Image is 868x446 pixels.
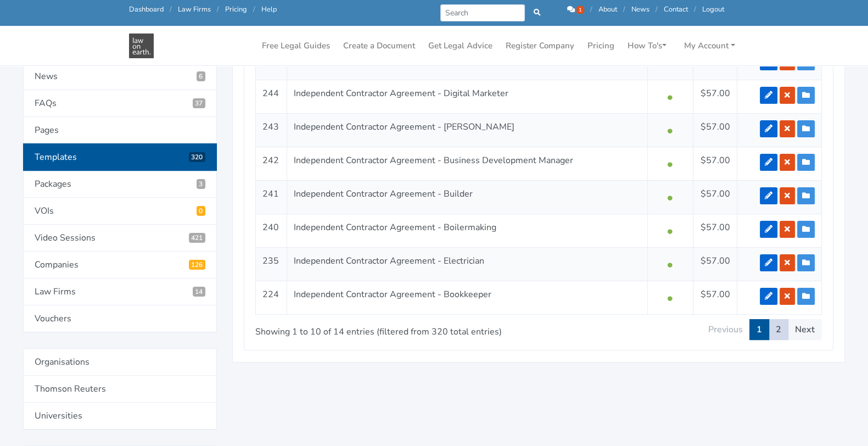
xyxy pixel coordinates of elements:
span: • [667,121,674,139]
td: 242 [256,147,287,180]
td: 224 [256,281,287,314]
span: / [253,4,255,14]
a: Register Company [501,35,579,57]
td: $57.00 [693,113,737,147]
a: Law Firms14 [23,278,217,305]
span: Pending VOIs [197,206,206,216]
span: / [656,4,658,14]
td: Independent Contractor Agreement - Bookkeeper [287,281,647,314]
span: Video Sessions [189,233,206,243]
span: / [590,4,592,14]
td: Independent Contractor Agreement - Boilermaking [287,214,647,247]
span: / [623,4,625,14]
a: Create a Document [339,35,419,57]
a: Organisations [23,348,217,376]
span: • [667,289,674,306]
a: Video Sessions421 [23,225,217,252]
td: 235 [256,247,287,281]
a: Universities [23,403,217,430]
td: 240 [256,214,287,247]
a: 1 [749,319,769,340]
a: Pricing [583,35,619,57]
span: • [667,188,674,206]
td: $57.00 [693,80,737,113]
span: 320 [189,152,206,162]
td: Independent Contractor Agreement - Business Development Manager [287,147,647,180]
a: Pages [23,117,217,144]
td: $57.00 [693,247,737,281]
span: 3 [197,179,206,189]
span: 6 [197,71,206,81]
td: Independent Contractor Agreement - Electrician [287,247,647,281]
a: Law Firms [178,4,211,14]
a: How To's [623,35,671,57]
a: Logout [702,4,724,14]
a: Get Legal Advice [424,35,497,57]
a: News [631,4,649,14]
td: 241 [256,180,287,214]
a: Packages3 [23,171,217,198]
span: • [667,255,674,273]
span: Law Firms [193,287,206,297]
td: $57.00 [693,180,737,214]
a: Help [261,4,277,14]
td: $57.00 [693,281,737,314]
a: News [23,63,217,90]
td: 243 [256,113,287,147]
td: $57.00 [693,214,737,247]
td: 244 [256,80,287,113]
span: • [667,222,674,239]
div: Showing 1 to 10 of 14 entries (filtered from 320 total entries) [255,318,483,339]
span: Registered Companies [189,260,206,270]
td: Independent Contractor Agreement - [PERSON_NAME] [287,113,647,147]
a: Vouchers [23,305,217,332]
a: VOIs0 [23,198,217,225]
span: 37 [193,98,206,108]
a: Pricing [225,4,247,14]
input: Search [440,4,525,21]
a: Contact [664,4,688,14]
a: 2 [769,319,788,340]
a: FAQs [23,90,217,117]
span: • [667,54,674,72]
span: 1 [576,6,584,14]
a: 1 [567,4,586,14]
td: Independent Contractor Agreement - Digital Marketer [287,80,647,113]
a: Dashboard [129,4,164,14]
span: / [217,4,219,14]
td: Independent Contractor Agreement - Builder [287,180,647,214]
a: Templates [23,143,217,171]
a: Thomson Reuters [23,376,217,403]
span: • [667,88,674,105]
img: Law On Earth [129,34,154,58]
span: / [170,4,172,14]
a: My Account [680,35,740,57]
span: / [694,4,696,14]
a: Next [788,319,822,340]
a: About [598,4,617,14]
a: Companies126 [23,252,217,278]
span: • [667,155,674,172]
a: Free Legal Guides [257,35,334,57]
td: $57.00 [693,147,737,180]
